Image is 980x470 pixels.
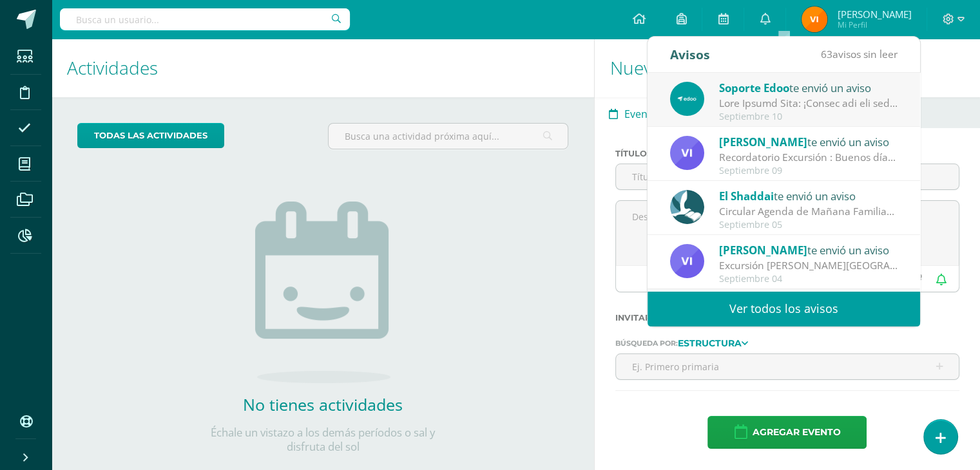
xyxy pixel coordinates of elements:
[670,82,704,116] img: 544892825c0ef607e0100ea1c1606ec1.png
[719,96,898,111] div: Guía Rápida Edoo: ¡Conoce qué son los Bolsones o Divisiones de Nota!: En Edoo, buscamos que cada ...
[67,39,579,97] h1: Actividades
[821,47,898,61] span: avisos sin leer
[719,111,898,122] div: Septiembre 10
[719,220,898,230] div: Septiembre 05
[194,393,452,415] h2: No tienes actividades
[821,47,832,61] span: 63
[707,416,867,449] button: Agregar evento
[719,133,898,150] div: te envió un aviso
[610,39,965,97] h1: Nueva actividad
[837,19,911,30] span: Mi Perfil
[616,164,811,189] input: Título
[616,354,959,379] input: Ej. Primero primaria
[752,417,840,448] span: Agregar evento
[802,6,827,32] img: 9d196cb41930718b044d166266724d1d.png
[678,337,742,349] strong: Estructura
[329,124,568,149] input: Busca una actividad próxima aquí...
[60,8,350,30] input: Busca un usuario...
[670,136,704,170] img: 337e5e6ee19eabf636cb1603ba37abe5.png
[719,165,898,176] div: Septiembre 09
[77,123,224,148] a: todas las Actividades
[719,241,898,258] div: te envió un aviso
[719,150,898,165] div: Recordatorio Excursión : Buenos días, adjunto recordatorio de excursión. Bendiciones,
[719,79,898,96] div: te envió un aviso
[719,204,898,219] div: Circular Agenda de Mañana Familiar: Buena tarde Estimada Comunidad Educativa; Esperamos se encuen...
[648,291,920,326] a: Ver todos los avisos
[719,135,807,149] span: [PERSON_NAME]
[615,313,959,323] label: Invitar al evento a:
[837,8,911,21] span: [PERSON_NAME]
[670,190,704,224] img: 0214cd8b8679da0f256ec9c9e7ffe613.png
[719,189,774,203] span: El Shaddai
[670,37,710,72] div: Avisos
[624,99,658,129] span: Evento
[595,97,671,128] a: Evento
[719,258,898,273] div: Excursión Palacio Nacional: Buenas tardes, es un gusto saludarles. Como complemento a la visita d...
[719,243,807,258] span: [PERSON_NAME]
[255,202,390,383] img: no_activities.png
[194,426,452,454] p: Échale un vistazo a los demás períodos o sal y disfruta del sol
[719,187,898,204] div: te envió un aviso
[719,80,789,95] span: Soporte Edoo
[615,339,678,348] span: Búsqueda por:
[615,149,812,158] label: Título:
[678,338,748,347] a: Estructura
[670,244,704,278] img: 337e5e6ee19eabf636cb1603ba37abe5.png
[719,274,898,285] div: Septiembre 04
